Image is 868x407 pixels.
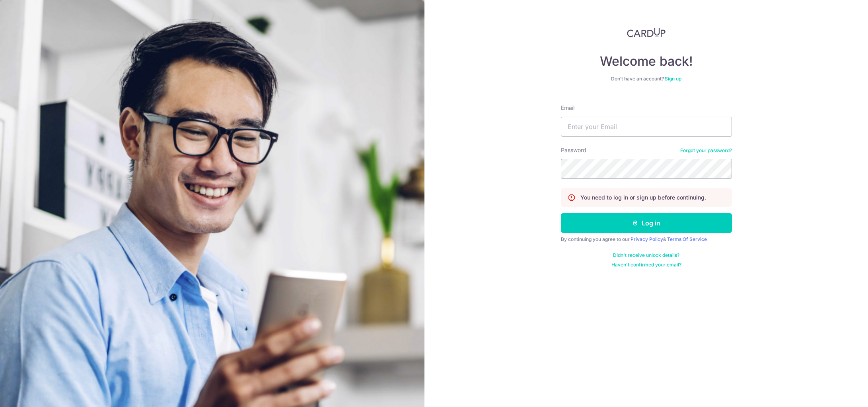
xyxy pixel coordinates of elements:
[613,252,679,258] a: Didn't receive unlock details?
[580,194,706,202] p: You need to log in or sign up before continuing.
[627,28,666,37] img: CardUp Logo
[561,146,586,154] label: Password
[561,53,732,69] h4: Welcome back!
[561,236,732,243] div: By continuing you agree to our &
[665,76,681,82] a: Sign up
[667,236,707,242] a: Terms Of Service
[611,262,681,268] a: Haven't confirmed your email?
[561,213,732,233] button: Log in
[561,76,732,82] div: Don’t have an account?
[561,117,732,137] input: Enter your Email
[561,104,574,112] label: Email
[631,236,663,242] a: Privacy Policy
[680,147,732,154] a: Forgot your password?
